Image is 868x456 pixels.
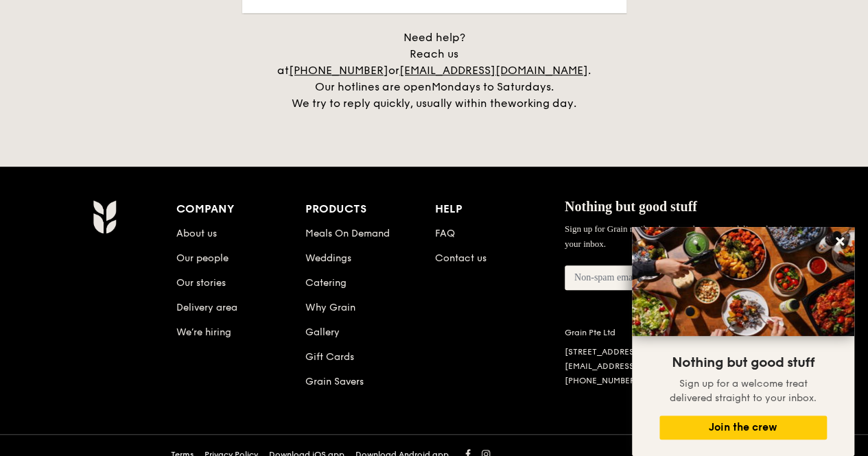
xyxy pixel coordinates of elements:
[289,64,388,77] a: [PHONE_NUMBER]
[305,302,355,313] a: Why Grain
[829,230,851,252] button: Close
[176,326,231,338] a: We’re hiring
[632,227,854,336] img: DSC07876-Edit02-Large.jpeg
[565,199,697,214] span: Nothing but good stuff
[305,326,340,338] a: Gallery
[435,228,455,239] a: FAQ
[670,378,817,404] span: Sign up for a welcome treat delivered straight to your inbox.
[263,29,606,112] div: Need help? Reach us at or . Our hotlines are open We try to reply quickly, usually within the
[565,376,638,385] a: [PHONE_NUMBER]
[565,346,742,357] div: [STREET_ADDRESS]
[305,228,390,239] a: Meals On Demand
[305,252,351,264] a: Weddings
[305,351,354,363] a: Gift Cards
[565,361,707,371] a: [EMAIL_ADDRESS][DOMAIN_NAME]
[176,252,228,264] a: Our people
[565,327,742,338] div: Grain Pte Ltd
[305,200,435,219] div: Products
[176,277,226,289] a: Our stories
[93,200,117,234] img: AYc88T3wAAAABJRU5ErkJggg==
[659,416,827,440] button: Join the crew
[176,228,217,239] a: About us
[432,80,554,93] span: Mondays to Saturdays.
[565,265,717,290] input: Non-spam email address
[176,200,306,219] div: Company
[508,97,576,110] span: working day.
[305,277,347,289] a: Catering
[565,224,806,249] span: Sign up for Grain mail and get a welcome treat delivered straight to your inbox.
[305,376,364,387] a: Grain Savers
[399,64,588,77] a: [EMAIL_ADDRESS][DOMAIN_NAME]
[176,302,237,313] a: Delivery area
[672,355,814,371] span: Nothing but good stuff
[435,200,565,219] div: Help
[435,252,486,264] a: Contact us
